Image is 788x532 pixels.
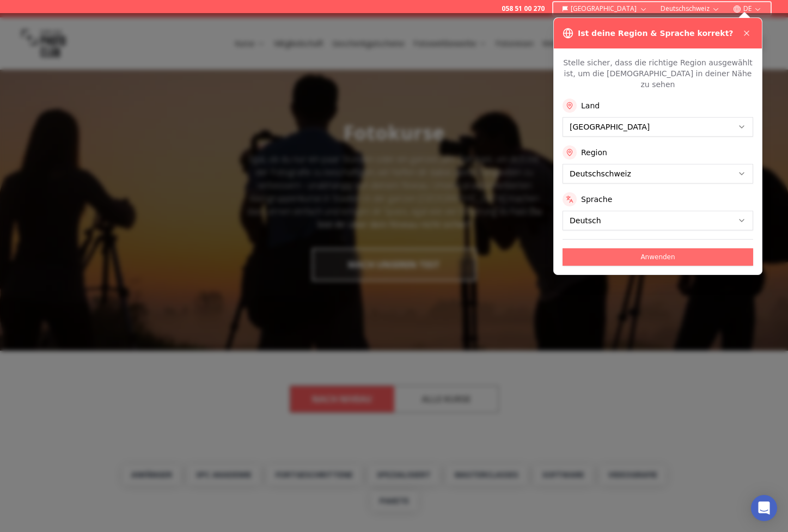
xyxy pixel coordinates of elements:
[563,248,753,266] button: Anwenden
[558,2,652,15] button: [GEOGRAPHIC_DATA]
[502,4,545,13] a: 058 51 00 270
[581,100,600,111] label: Land
[581,147,607,158] label: Region
[581,194,612,205] label: Sprache
[578,28,733,39] h3: Ist deine Region & Sprache korrekt?
[656,2,724,15] button: Deutschschweiz
[729,2,766,15] button: DE
[563,57,753,90] p: Stelle sicher, dass die richtige Region ausgewählt ist, um die [DEMOGRAPHIC_DATA] in deiner Nähe ...
[751,495,777,521] div: Open Intercom Messenger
